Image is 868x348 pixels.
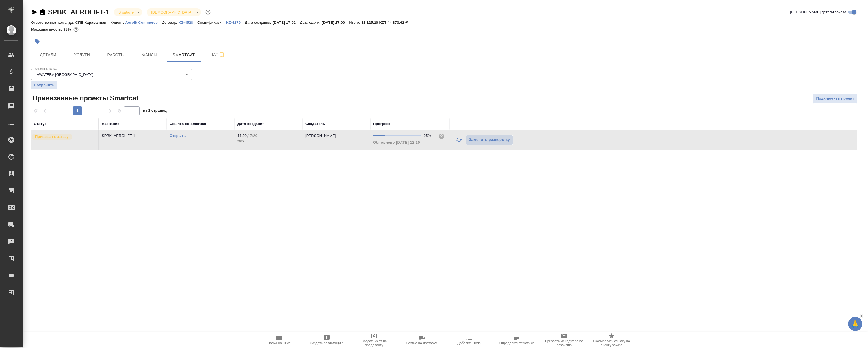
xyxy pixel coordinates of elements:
span: Услуги [68,51,96,59]
button: Скопировать ссылку на оценку заказа [588,332,635,348]
a: KZ-4528 [179,20,198,25]
div: В работе [114,8,142,16]
a: KZ-4279 [226,20,245,25]
p: KZ-4279 [226,20,245,25]
button: Добавить Todo [445,332,493,348]
button: Создать счет на предоплату [350,332,398,348]
div: Статус [34,121,47,127]
button: Заявка на доставку [398,332,445,348]
span: Чат [204,51,231,58]
span: Скопировать ссылку на оценку заказа [591,339,632,347]
p: SPBK_AEROLIFT-1 [102,133,164,139]
div: Прогресс [373,121,390,127]
p: [DATE] 17:02 [273,20,300,25]
p: Привязан к заказу [35,134,69,139]
p: Дата создания: [245,20,272,25]
div: AWATERA [GEOGRAPHIC_DATA] [31,69,192,80]
button: Подключить проект [813,94,857,104]
p: Дата сдачи: [300,20,322,25]
div: Ссылка на Smartcat [170,121,206,127]
p: СПБ Караванная [75,20,111,25]
div: 25% [424,133,434,139]
button: Призвать менеджера по развитию [540,332,588,348]
button: В работе [117,10,135,15]
span: Детали [34,51,62,59]
p: Спецификация: [197,20,226,25]
button: Скопировать ссылку [39,9,46,16]
span: Smartcat [170,51,197,59]
a: SPBK_AEROLIFT-1 [48,8,109,16]
span: Создать счет на предоплату [354,339,395,347]
span: Заявка на доставку [406,341,437,345]
p: 2025 [237,139,300,144]
span: 🙏 [850,318,860,330]
a: Aerolit Commerce [125,20,162,25]
span: Файлы [136,51,163,59]
span: [PERSON_NAME] детали заказа [790,9,846,15]
p: KZ-4528 [179,20,198,25]
p: Итого: [349,20,361,25]
button: AWATERA [GEOGRAPHIC_DATA] [35,72,95,77]
p: Aerolit Commerce [125,20,162,25]
button: Сохранить [31,81,57,89]
button: Определить тематику [493,332,540,348]
button: Создать рекламацию [303,332,350,348]
span: Добавить Todo [457,341,480,345]
button: Доп статусы указывают на важность/срочность заказа [204,8,212,16]
span: Привязанные проекты Smartcat [31,94,138,103]
span: Подключить проект [816,95,854,102]
p: Договор: [162,20,179,25]
p: 31 125,20 KZT / 4 873,62 ₽ [362,20,412,25]
span: Призвать менеджера по развитию [544,339,585,347]
a: Открыть [170,134,186,138]
p: 11.09, [237,134,248,138]
span: Определить тематику [499,341,534,345]
span: Папка на Drive [268,341,291,345]
div: Создатель [305,121,325,127]
span: Работы [102,51,129,59]
span: Создать рекламацию [310,341,343,345]
div: Дата создания [237,121,265,127]
div: Название [102,121,119,127]
p: 17:20 [248,134,257,138]
span: из 1 страниц [143,107,167,115]
button: [DEMOGRAPHIC_DATA] [150,10,194,15]
button: Скопировать ссылку для ЯМессенджера [31,9,38,16]
button: 🙏 [848,317,862,331]
span: Обновлено [DATE] 12:10 [373,140,420,145]
button: Заменить разверстку [466,135,513,145]
p: [PERSON_NAME] [305,134,336,138]
button: Добавить тэг [31,35,44,48]
button: Папка на Drive [256,332,303,348]
span: Сохранить [34,82,55,88]
p: 98% [63,27,72,31]
button: Обновить прогресс [452,133,466,147]
p: Клиент: [111,20,125,25]
p: Ответственная команда: [31,20,75,25]
div: В работе [147,8,201,16]
p: Маржинальность: [31,27,63,31]
span: Заменить разверстку [469,137,510,143]
p: [DATE] 17:00 [322,20,349,25]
